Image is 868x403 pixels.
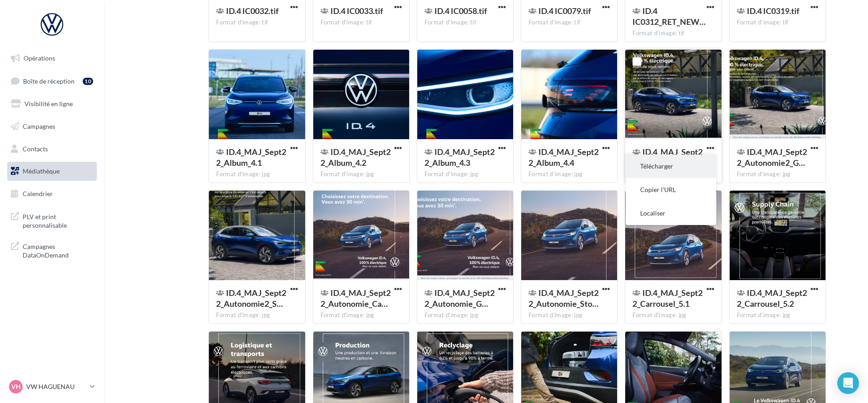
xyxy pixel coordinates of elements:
span: Boîte de réception [23,77,75,84]
a: Opérations [5,49,99,68]
div: Format d'image: jpg [632,311,714,319]
span: ID.4_MAJ_Sept22_Autonomie2_Carre [632,147,703,168]
div: Format d'image: jpg [737,311,818,319]
span: ID.4_MAJ_Sept22_Autonomie2_GMB [737,147,807,168]
div: Format d'image: tif [632,29,714,37]
a: Campagnes DataOnDemand [5,237,99,263]
div: Format d'image: tif [737,19,818,27]
p: VW HAGUENAU [26,382,86,391]
span: ID.4 IC0079.tif [538,6,591,16]
div: Format d'image: tif [321,19,402,27]
span: ID.4_MAJ_Sept22_Carrousel_5.1 [632,288,703,309]
div: Format d'image: jpg [425,170,506,178]
a: Calendrier [5,184,99,203]
span: Campagnes DataOnDemand [23,240,93,260]
div: Format d'image: jpg [216,170,297,178]
span: Campagnes [23,122,55,130]
a: Contacts [5,140,99,159]
span: ID.4 IC0058.tif [434,6,487,16]
div: Format d'image: jpg [528,170,610,178]
button: Télécharger [626,155,716,178]
span: Contacts [23,145,48,152]
span: ID.4 IC0319.tif [747,6,799,16]
div: Format d'image: jpg [737,170,818,178]
button: Copier l'URL [626,178,716,201]
span: Médiathèque [23,167,60,175]
span: ID.4_MAJ_Sept22_Autonomie_GMB [425,288,495,309]
span: ID.4_MAJ_Sept22_Autonomie2_STORY [216,288,286,309]
span: Opérations [24,54,55,62]
span: ID.4 IC0033.tif [330,6,383,16]
div: Format d'image: jpg [425,311,506,319]
a: PLV et print personnalisable [5,207,99,234]
span: ID.4_MAJ_Sept22_Carrousel_5.2 [737,288,807,309]
a: Médiathèque [5,162,99,181]
span: PLV et print personnalisable [23,211,93,230]
a: Visibilité en ligne [5,94,99,113]
div: Format d'image: tif [216,19,297,27]
a: Boîte de réception10 [5,71,99,91]
span: Calendrier [23,190,53,197]
span: ID.4_MAJ_Sept22_Album_4.4 [528,147,599,168]
span: VH [11,382,21,391]
div: Format d'image: tif [528,19,610,27]
div: Open Intercom Messenger [837,372,859,394]
a: Campagnes [5,117,99,136]
span: ID.4_MAJ_Sept22_Album_4.1 [216,147,286,168]
div: Format d'image: jpg [321,170,402,178]
div: Format d'image: jpg [321,311,402,319]
div: Format d'image: jpg [528,311,610,319]
div: Format d'image: tif [425,19,506,27]
span: ID.4 IC0032.tif [226,6,278,16]
div: 10 [83,78,93,85]
span: ID.4_MAJ_Sept22_Autonomie_Story [528,288,599,309]
span: Visibilité en ligne [24,100,73,108]
button: Localiser [626,201,716,225]
span: ID.4_MAJ_Sept22_Album_4.2 [321,147,391,168]
span: ID.4_MAJ_Sept22_Album_4.3 [425,147,495,168]
a: VH VW HAGUENAU [7,378,97,395]
div: Format d'image: jpg [216,311,297,319]
span: ID.4_MAJ_Sept22_Autonomie_Carre [321,288,391,309]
